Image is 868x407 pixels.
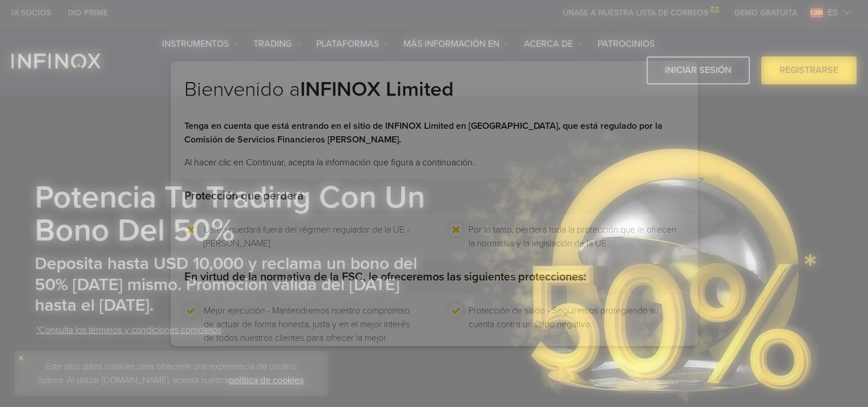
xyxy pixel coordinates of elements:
li: Mejor ejecución - Mantendremos nuestro compromiso de actuar de forma honesta, justa y en el mejor... [204,304,419,359]
li: Por lo tanto, perderá toda la protección que le ofrecen la normativa y la legislación de la UE. [469,223,684,250]
strong: Protección que perderá [184,189,304,203]
li: Protección de saldo - Seguiremos protegiendo su cuenta contra un saldo negativo. [469,304,684,359]
strong: Tenga en cuenta que está entrando en el sitio de INFINOX Limited en [GEOGRAPHIC_DATA], que está r... [184,120,663,145]
p: Al hacer clic en Continuar, acepta la información que figura a continuación. [184,156,684,169]
strong: En virtud de la normativa de la FSC, le ofreceremos las siguientes protecciones: [184,270,586,284]
h2: Bienvenido a [184,77,684,119]
li: Usted quedará fuera del régimen regulador de la UE - [PERSON_NAME]. [204,223,419,250]
strong: INFINOX Limited [300,77,454,101]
